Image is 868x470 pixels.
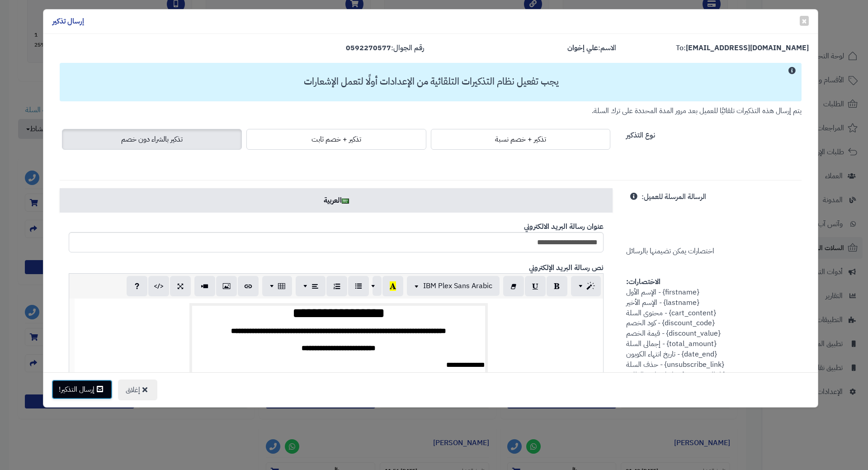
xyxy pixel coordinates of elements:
strong: ‏علي ‏إخوان [567,43,598,53]
span: IBM Plex Sans Arabic [423,280,492,291]
span: اختصارات يمكن تضيمنها بالرسائل {firstname} - الإسم الأول {lastname} - الإسم الأخير {cart_content}... [626,191,725,380]
button: إغلاق [118,380,157,400]
h3: يجب تفعيل نظام التذكيرات التلقائية من الإعدادات أولًا لتعمل الإشعارات [64,76,798,87]
small: يتم إرسال هذه التذكيرات تلقائيًا للعميل بعد مرور المدة المحددة على ترك السلة. [592,105,802,116]
strong: [EMAIL_ADDRESS][DOMAIN_NAME] [686,43,809,53]
span: تذكير + خصم نسبة [495,134,546,145]
label: رقم الجوال: [346,43,424,53]
span: × [802,14,807,28]
label: الرسالة المرسلة للعميل: [642,188,706,202]
strong: الاختصارات: [626,276,660,287]
span: تذكير + خصم ثابت [311,134,361,145]
span: تذكير بالشراء دون خصم [121,134,183,145]
b: نص رسالة البريد الإلكتروني [529,262,604,273]
button: إرسال التذكير! [52,380,113,399]
b: عنوان رسالة البريد الالكتروني [524,221,604,232]
label: To: [676,43,809,53]
a: العربية [60,188,613,213]
strong: 0592270577 [346,43,391,53]
label: الاسم: [567,43,616,53]
h4: إرسال تذكير [52,16,84,27]
img: ar.png [342,199,349,204]
label: نوع التذكير [626,127,655,141]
